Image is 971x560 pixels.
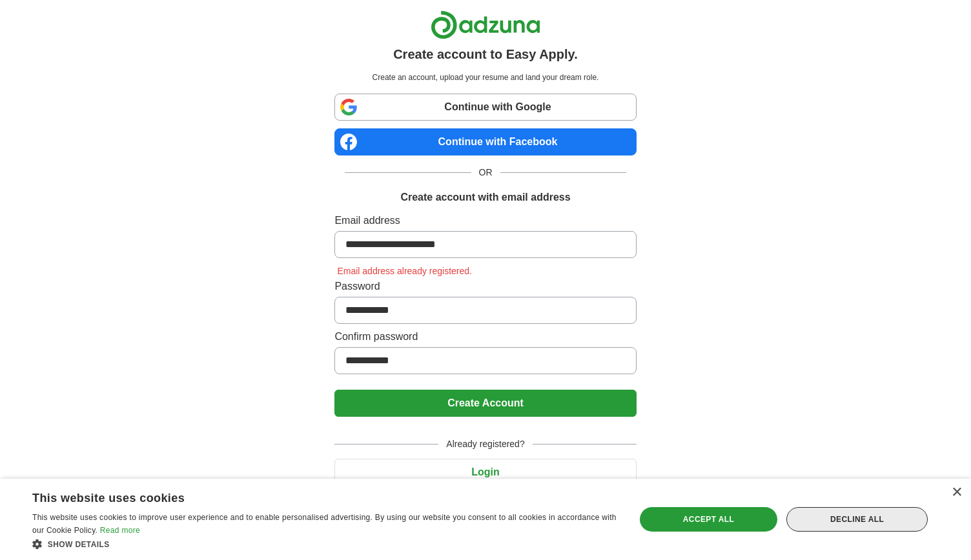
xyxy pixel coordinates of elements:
a: Read more, opens a new window [100,526,140,535]
h1: Create account to Easy Apply. [393,45,578,64]
a: Continue with Google [334,94,636,121]
p: Create an account, upload your resume and land your dream role. [337,72,633,83]
span: Show details [48,540,110,549]
img: Adzuna logo [431,10,540,39]
label: Password [334,279,636,294]
div: Accept all [640,507,777,532]
span: OR [471,166,500,179]
a: Login [334,466,636,477]
div: Show details [32,537,617,550]
a: Continue with Facebook [334,128,636,155]
button: Create Account [334,390,636,417]
span: This website uses cookies to improve user experience and to enable personalised advertising. By u... [32,513,617,535]
span: Already registered? [438,437,532,451]
div: Decline all [786,507,928,532]
label: Confirm password [334,329,636,345]
div: Close [952,488,961,497]
span: Email address already registered. [334,266,475,276]
button: Login [334,459,636,486]
label: Email address [334,213,636,228]
div: This website uses cookies [32,486,585,506]
h1: Create account with email address [400,190,570,205]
